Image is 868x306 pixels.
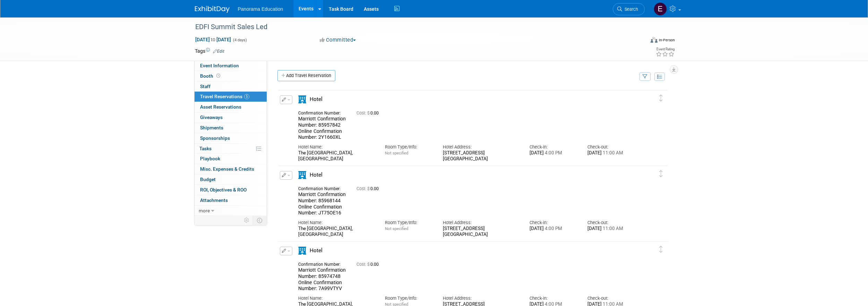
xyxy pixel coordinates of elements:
div: Check-in: [530,295,577,301]
span: to [210,37,216,42]
span: Cost: $ [356,262,370,267]
div: Check-in: [530,144,577,150]
span: Asset Reservations [200,104,241,110]
div: In-Person [659,37,675,43]
i: Hotel [298,171,306,179]
span: more [199,208,210,213]
img: Format-Inperson.png [651,37,658,43]
span: Not specified [385,226,408,231]
img: ExhibitDay [195,6,230,13]
i: Click and drag to move item [659,246,663,253]
div: Hotel Name: [298,144,375,150]
a: more [195,206,267,216]
a: Misc. Expenses & Credits [195,164,267,174]
a: ROI, Objectives & ROO [195,185,267,195]
span: 4:00 PM [544,226,562,231]
td: Toggle Event Tabs [252,216,267,225]
div: Check-out: [587,295,635,301]
div: EDFI Summit Sales Led [193,21,634,33]
div: Hotel Address: [443,295,519,301]
span: 0.00 [356,186,381,191]
div: Confirmation Number: [298,109,346,116]
span: Cost: $ [356,111,370,116]
div: Room Type/Info: [385,295,432,301]
div: Hotel Name: [298,295,375,301]
i: Click and drag to move item [659,95,663,102]
span: [DATE] [DATE] [195,36,231,43]
span: 0.00 [356,111,381,116]
div: Confirmation Number: [298,184,346,192]
div: The [GEOGRAPHIC_DATA], [GEOGRAPHIC_DATA] [298,150,375,162]
div: The [GEOGRAPHIC_DATA], [GEOGRAPHIC_DATA] [298,226,375,238]
a: Tasks [195,144,267,154]
div: Check-in: [530,220,577,226]
div: [DATE] [530,226,577,232]
span: Not specified [385,151,408,155]
i: Hotel [298,95,306,103]
div: Room Type/Info: [385,144,432,150]
span: 5 [244,94,249,99]
span: Booth not reserved yet [215,73,222,78]
button: Committed [317,36,359,44]
span: Attachments [200,197,228,203]
div: Check-out: [587,220,635,226]
td: Personalize Event Tab Strip [241,216,253,225]
a: Booth [195,71,267,81]
span: Booth [200,73,222,79]
span: Tasks [199,146,212,151]
span: 11:00 AM [602,150,623,155]
div: [DATE] [587,226,635,232]
div: [STREET_ADDRESS] [GEOGRAPHIC_DATA] [443,226,519,238]
span: Hotel [310,172,323,178]
a: Shipments [195,123,267,133]
a: Search [613,3,645,15]
span: Misc. Expenses & Credits [200,166,254,172]
span: Search [622,7,638,12]
div: Event Format [604,36,675,46]
a: Asset Reservations [195,102,267,112]
span: Budget [200,177,216,182]
div: Confirmation Number: [298,260,346,267]
i: Filter by Traveler [643,75,647,79]
div: Hotel Name: [298,220,375,226]
div: [STREET_ADDRESS] [GEOGRAPHIC_DATA] [443,150,519,162]
a: Event Information [195,61,267,71]
div: Room Type/Info: [385,220,432,226]
span: Panorama Education [238,6,283,12]
a: Giveaways [195,112,267,122]
a: Attachments [195,195,267,205]
span: 0.00 [356,262,381,267]
img: External Events Calendar [654,2,667,16]
span: 4:00 PM [544,150,562,155]
span: ROI, Objectives & ROO [200,187,247,193]
span: Staff [200,84,210,89]
div: Hotel Address: [443,144,519,150]
a: Sponsorships [195,133,267,143]
span: Cost: $ [356,186,370,191]
span: (4 days) [232,38,247,42]
span: Marriott Confirmation Number: 85957842 Online Confirmation Number: 2Y1660XL [298,116,346,140]
a: Staff [195,82,267,92]
span: Giveaways [200,114,223,120]
span: Sponsorships [200,135,230,141]
a: Playbook [195,154,267,164]
div: Hotel Address: [443,220,519,226]
a: Budget [195,175,267,185]
div: Check-out: [587,144,635,150]
span: Marriott Confirmation Number: 85974748 Online Confirmation Number: 7A99VTYV [298,267,346,291]
span: Shipments [200,125,223,130]
div: Event Rating [656,48,674,51]
span: Marriott Confirmation Number: 85968144 Online Confirmation Number: JT75OE16 [298,192,346,215]
span: Travel Reservations [200,94,249,99]
td: Tags [195,48,224,54]
i: Hotel [298,247,306,255]
span: Playbook [200,156,220,161]
i: Click and drag to move item [659,170,663,177]
span: Hotel [310,247,323,254]
a: Edit [213,49,224,54]
a: Travel Reservations5 [195,92,267,102]
div: [DATE] [530,150,577,156]
span: Hotel [310,96,323,102]
span: 11:00 AM [602,226,623,231]
a: Add Travel Reservation [277,70,335,81]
